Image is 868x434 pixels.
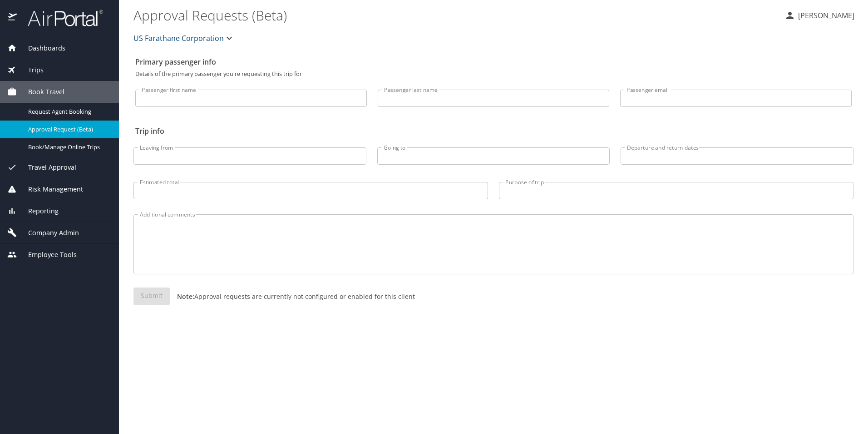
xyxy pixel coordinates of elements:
[17,65,44,75] span: Trips
[795,10,854,21] p: [PERSON_NAME]
[17,43,65,53] span: Dashboards
[135,124,852,138] h2: Trip info
[28,107,108,116] span: Request Agent Booking
[177,292,194,301] strong: Note:
[17,162,76,172] span: Travel Approval
[133,1,777,29] h1: Approval Requests (Beta)
[17,87,64,97] span: Book Travel
[28,143,108,151] span: Book/Manage Online Trips
[133,32,224,45] span: US Farathane Corporation
[170,292,415,301] p: Approval requests are currently not configured or enabled for this client
[130,29,238,47] button: US Farathane Corporation
[8,9,18,27] img: icon-airportal.png
[135,71,852,77] p: Details of the primary passenger you're requesting this trip for
[18,9,103,27] img: airportal-logo.png
[17,206,59,216] span: Reporting
[28,125,108,134] span: Approval Request (Beta)
[17,250,77,260] span: Employee Tools
[781,7,858,24] button: [PERSON_NAME]
[17,228,79,238] span: Company Admin
[135,55,852,69] h2: Primary passenger info
[17,184,83,194] span: Risk Management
